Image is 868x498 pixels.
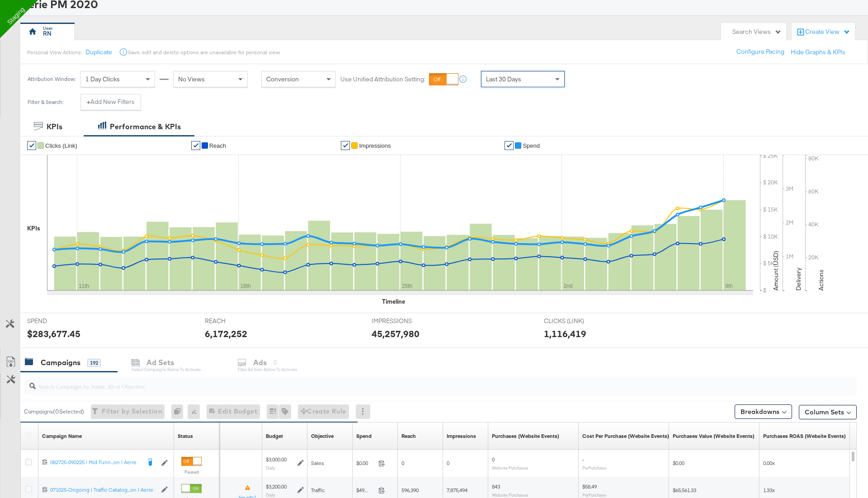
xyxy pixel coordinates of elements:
[27,99,64,105] div: Filter & Search:
[730,44,791,60] button: Configure Pacing
[110,122,181,132] div: Performance & KPIs
[27,76,76,82] div: Attribution Window:
[492,456,495,463] span: 0
[87,359,101,367] div: 192
[356,487,375,493] span: $49,310.46
[523,142,540,149] span: Spend
[492,432,559,440] a: The number of times a purchase was made tracked by your Custom Audience pixel on your website aft...
[582,432,669,440] a: The average cost for each purchase tracked by your Custom Audience pixel on your website after pe...
[805,28,850,37] div: Create View
[401,487,419,493] span: 596,390
[582,456,584,463] span: -
[205,317,273,325] span: REACH
[266,483,287,490] div: $3,200.00
[401,432,416,440] div: Reach
[356,432,372,440] a: The total amount spent to date.
[544,317,612,325] span: CLICKS (LINK)
[791,48,845,56] button: Hide Graphs & KPIs
[42,432,82,440] div: Campaign Name
[382,297,405,306] div: Timeline
[582,492,606,498] sub: Per Purchase
[359,142,391,149] span: Impressions
[401,460,404,466] span: 0
[43,29,52,38] div: RN
[763,487,775,493] span: 1.33x
[763,460,775,466] span: 0.00x
[582,483,597,490] span: $58.49
[181,469,202,475] label: Paused
[266,75,299,83] span: Conversion
[266,465,275,470] sub: Daily
[447,432,476,440] a: The number of times your ad was served. On mobile apps an ad is counted as served the first time ...
[41,357,80,368] div: Campaigns
[340,75,425,84] label: Use Unified Attribution Setting:
[87,98,90,106] strong: +
[50,459,141,466] div: 082725-090225 | Mid Funn...on | Aerie
[492,483,500,490] span: 843
[191,141,200,150] a: ✔
[27,141,36,150] a: ✔
[266,432,283,440] div: Budget
[50,486,156,494] a: 071025-Ongoing | Traffic Catalog...on | Aerie
[27,327,80,340] div: $283,677.45
[732,28,782,36] div: Search Views
[447,432,476,440] div: Impressions
[673,432,755,440] a: The total value of the purchase actions tracked by your Custom Audience pixel on your website aft...
[45,142,77,149] span: Clicks (Link)
[799,405,857,419] button: Column Sets
[311,432,334,440] a: Your campaign's objective.
[447,487,467,493] span: 7,875,494
[266,432,283,440] a: The maximum amount you're willing to spend on your ads, on average each day or over the lifetime ...
[209,142,226,149] span: Reach
[266,492,275,498] sub: Daily
[27,317,95,325] span: SPEND
[582,432,669,440] div: Cost Per Purchase (Website Events)
[27,224,40,233] div: KPIs
[47,122,62,132] div: KPIs
[763,432,846,440] div: Purchases ROAS (Website Events)
[24,408,84,416] div: Campaigns ( 0 Selected)
[178,432,193,440] div: Status
[36,374,780,391] input: Search Campaigns by Name, ID or Objective
[673,432,755,440] div: Purchases Value (Website Events)
[372,327,420,340] div: 45,257,980
[178,75,205,83] span: No Views
[85,48,112,56] button: Duplicate
[311,432,334,440] div: Objective
[356,432,372,440] div: Spend
[311,487,325,493] span: Traffic
[544,327,586,340] div: 1,116,419
[772,251,780,291] text: Amount (USD)
[817,269,825,291] text: Actions
[372,317,439,325] span: IMPRESSIONS
[128,49,280,56] div: Save, edit and delete options are unavailable for personal view.
[178,432,193,440] a: Shows the current state of your Ad Campaign.
[735,404,792,419] button: Breakdowns
[492,465,528,470] sub: Website Purchases
[85,75,120,83] span: 1 Day Clicks
[582,465,606,470] sub: Per Purchase
[50,459,141,468] a: 082725-090225 | Mid Funn...on | Aerie
[763,432,846,440] a: The total value of the purchase actions divided by spend tracked by your Custom Audience pixel on...
[401,432,416,440] a: The number of people your ad was served to.
[80,94,141,110] button: +Add New Filters
[447,460,449,466] span: 0
[794,268,802,291] text: Delivery
[341,141,350,150] a: ✔
[505,141,514,150] a: ✔
[311,460,324,466] span: Sales
[27,49,82,56] div: Personal View Actions:
[42,432,82,440] a: Your campaign name.
[205,327,247,340] div: 6,172,252
[492,492,528,498] sub: Website Purchases
[492,432,559,440] div: Purchases (Website Events)
[171,404,188,419] div: 0
[356,460,375,466] span: $0.00
[486,75,521,83] span: Last 30 Days
[266,456,287,463] div: $3,000.00
[673,460,684,466] span: $0.00
[673,487,696,493] span: $65,561.33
